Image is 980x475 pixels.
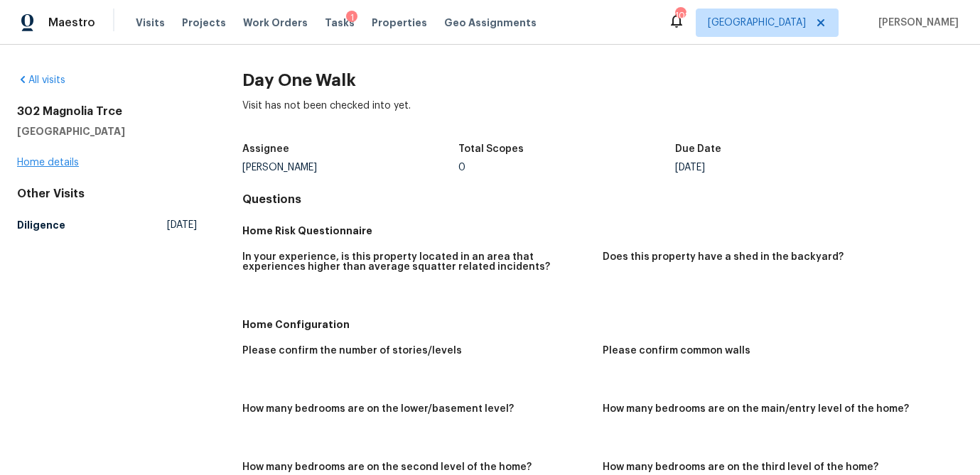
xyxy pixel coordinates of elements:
h5: Home Risk Questionnaire [242,224,963,238]
div: [DATE] [675,163,891,173]
div: 1 [346,11,357,25]
h5: Total Scopes [458,144,524,154]
h5: How many bedrooms are on the lower/basement level? [242,404,514,414]
h2: Day One Walk [242,73,963,87]
h2: 302 Magnolia Trce [17,104,197,119]
h5: Due Date [675,144,721,154]
span: [PERSON_NAME] [873,16,959,30]
span: Work Orders [243,16,308,30]
h5: How many bedrooms are on the third level of the home? [603,462,878,472]
h5: Please confirm the number of stories/levels [242,346,462,356]
span: Geo Assignments [444,16,537,30]
div: Visit has not been checked into yet. [242,99,963,136]
span: [DATE] [167,218,197,232]
div: 0 [458,163,674,173]
h5: How many bedrooms are on the second level of the home? [242,462,532,472]
h5: Does this property have a shed in the backyard? [603,252,844,262]
h4: Questions [242,192,963,207]
span: Projects [182,16,226,30]
h5: Please confirm common walls [603,346,750,356]
h5: Diligence [17,218,65,232]
span: Visits [136,16,165,30]
span: Properties [372,16,427,30]
div: 102 [675,9,685,23]
span: Maestro [48,16,95,30]
a: All visits [17,75,65,85]
div: Other Visits [17,187,197,201]
span: Tasks [325,18,355,28]
a: Home details [17,158,79,168]
div: [PERSON_NAME] [242,163,458,173]
h5: Assignee [242,144,289,154]
h5: How many bedrooms are on the main/entry level of the home? [603,404,909,414]
span: [GEOGRAPHIC_DATA] [708,16,806,30]
h5: [GEOGRAPHIC_DATA] [17,124,197,138]
h5: In your experience, is this property located in an area that experiences higher than average squa... [242,252,591,272]
h5: Home Configuration [242,317,963,332]
a: Diligence[DATE] [17,212,197,238]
